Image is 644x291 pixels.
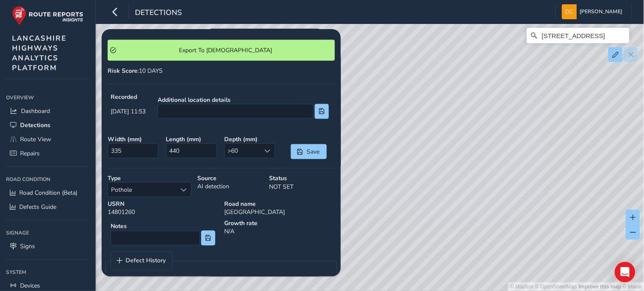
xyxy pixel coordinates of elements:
[269,182,335,191] p: NOT SET
[20,282,40,290] span: Devices
[108,40,335,61] button: Export To Symology
[12,6,83,25] img: rr logo
[224,135,277,143] strong: Depth ( mm )
[108,67,138,75] strong: Risk Score
[20,242,35,250] span: Signs
[111,252,172,270] a: Defect History
[269,174,335,182] strong: Status
[225,144,261,158] span: >60
[6,132,89,146] a: Route View
[6,186,89,200] a: Road Condition (Beta)
[291,144,327,159] button: Save
[221,217,338,252] div: N/A
[21,107,50,115] span: Dashboard
[111,93,146,101] strong: Recorded
[105,197,221,220] div: 14801260
[6,104,89,118] a: Dashboard
[166,135,219,143] strong: Length ( mm )
[108,135,160,143] strong: Width ( mm )
[126,258,166,264] span: Defect History
[224,200,335,208] strong: Road name
[615,262,635,282] div: Open Intercom Messenger
[306,148,320,156] span: Save
[111,223,215,231] strong: Notes
[224,220,335,228] strong: Growth rate
[108,67,335,75] div: : 10 DAYS
[221,197,338,220] div: [GEOGRAPHIC_DATA]
[19,189,77,197] span: Road Condition (Beta)
[108,200,218,208] strong: USRN
[20,121,50,129] span: Detections
[135,7,182,19] span: Detections
[6,239,89,253] a: Signs
[119,46,332,54] span: Export To [DEMOGRAPHIC_DATA]
[562,4,626,19] button: [PERSON_NAME]
[111,107,146,116] span: [DATE] 11:53
[562,4,577,19] img: diamond-layout
[527,28,629,43] input: Search
[580,4,623,19] span: [PERSON_NAME]
[6,266,89,279] div: System
[12,33,67,73] span: LANCASHIRE HIGHWAYS ANALYTICS PLATFORM
[6,118,89,132] a: Detections
[108,183,177,197] span: Pothole
[20,135,51,143] span: Route View
[194,171,266,200] div: AI detection
[197,174,263,182] strong: Source
[6,200,89,214] a: Defects Guide
[6,146,89,160] a: Repairs
[6,91,89,104] div: Overview
[6,226,89,239] div: Signage
[20,149,40,157] span: Repairs
[177,183,191,197] div: Select a type
[108,174,191,182] strong: Type
[6,173,89,186] div: Road Condition
[158,96,329,104] strong: Additional location details
[19,203,56,211] span: Defects Guide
